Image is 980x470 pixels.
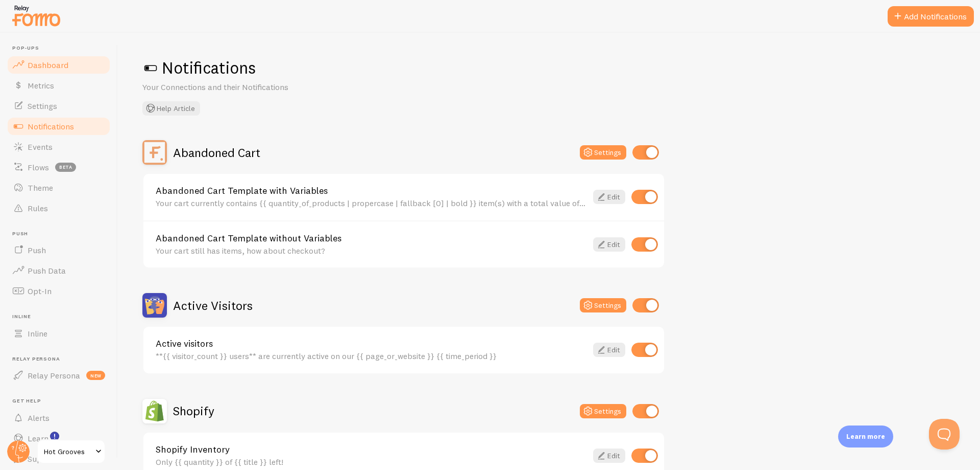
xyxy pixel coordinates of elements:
span: Events [28,142,53,152]
a: Edit [593,237,625,252]
h2: Abandoned Cart [173,145,260,161]
a: Theme [6,177,111,198]
a: Hot Grooves [37,439,106,464]
a: Events [6,137,111,157]
img: Shopify [142,399,167,423]
a: Push [6,240,111,260]
a: Inline [6,323,111,344]
h2: Active Visitors [173,298,253,314]
button: Help Article [142,101,200,116]
h1: Notifications [142,57,955,78]
img: Active Visitors [142,293,167,318]
img: Abandoned Cart [142,140,167,165]
a: Metrics [6,75,111,96]
a: Shopify Inventory [156,445,587,454]
img: fomo-relay-logo-orange.svg [11,3,62,29]
a: Edit [593,449,625,463]
a: Alerts [6,408,111,428]
span: Theme [28,183,53,193]
button: Settings [580,145,626,160]
div: **{{ visitor_count }} users** are currently active on our {{ page_or_website }} {{ time_period }} [156,351,587,361]
a: Push Data [6,260,111,281]
div: Learn more [838,426,893,447]
a: Opt-In [6,281,111,301]
p: Your Connections and their Notifications [142,81,387,93]
a: Settings [6,96,111,116]
a: Edit [593,190,625,204]
a: Flows beta [6,157,111,177]
span: Alerts [28,413,50,423]
span: Inline [12,314,111,320]
span: Notifications [28,121,74,131]
span: Pop-ups [12,45,111,52]
a: Relay Persona new [6,365,111,386]
span: Relay Persona [12,356,111,363]
span: Dashboard [28,60,68,70]
span: Rules [28,203,48,213]
span: Inline [28,328,47,339]
span: Push [28,245,46,255]
span: Settings [28,101,57,111]
a: Abandoned Cart Template without Variables [156,234,587,243]
a: Rules [6,198,111,218]
div: Only {{ quantity }} of {{ title }} left! [156,457,587,466]
h2: Shopify [173,403,214,419]
iframe: Help Scout Beacon - Open [929,419,960,450]
svg: <p>Watch New Feature Tutorials!</p> [50,432,59,441]
a: Learn [6,428,111,449]
span: Relay Persona [28,370,80,381]
span: Push [12,231,111,237]
div: Your cart still has items, how about checkout? [156,246,587,255]
span: beta [55,163,76,172]
span: Metrics [28,80,54,91]
span: Hot Grooves [44,445,92,458]
a: Dashboard [6,55,111,75]
span: Flows [28,162,49,172]
a: Abandoned Cart Template with Variables [156,186,587,195]
span: Learn [28,433,48,443]
button: Settings [580,404,626,418]
p: Learn more [846,432,885,441]
span: Get Help [12,398,111,405]
span: Opt-In [28,286,52,296]
span: new [86,371,105,380]
a: Notifications [6,116,111,137]
div: Your cart currently contains {{ quantity_of_products | propercase | fallback [0] | bold }} item(s... [156,198,587,208]
a: Edit [593,343,625,357]
a: Active visitors [156,339,587,348]
button: Settings [580,298,626,312]
span: Push Data [28,265,66,276]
